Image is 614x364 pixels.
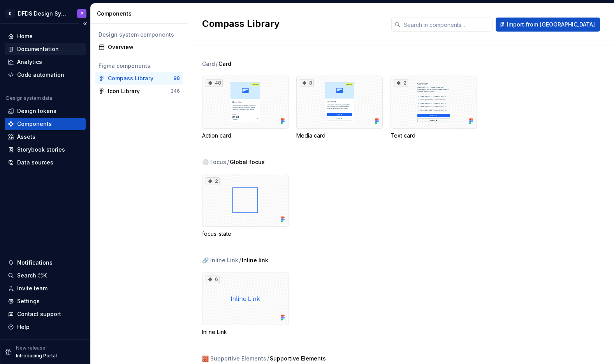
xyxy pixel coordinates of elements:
[270,355,326,362] span: Supportive Elements
[5,295,86,307] a: Settings
[95,41,183,53] a: Overview
[391,132,477,140] div: Text card
[174,75,180,81] div: 98
[202,18,382,30] h2: Compass Library
[5,9,15,18] div: D
[5,256,86,269] button: Notifications
[391,76,477,140] div: 2Text card
[5,118,86,130] a: Components
[17,133,35,141] div: Assets
[5,56,86,68] a: Analytics
[202,355,266,362] div: 🧱 Supportive Elements
[17,146,65,154] div: Storybook stories
[296,132,383,140] div: Media card
[16,345,47,351] p: New release!
[5,321,86,333] button: Help
[496,18,600,32] button: Import from [GEOGRAPHIC_DATA]
[230,158,265,166] span: Global focus
[5,131,86,143] a: Assets
[97,10,185,18] div: Components
[17,71,64,79] div: Code automation
[202,76,289,140] div: 48Action card
[300,79,314,87] div: 8
[17,284,48,292] div: Invite team
[227,158,229,166] span: /
[202,272,289,336] div: 6Inline Link
[401,18,493,32] input: Search in components...
[17,45,59,53] div: Documentation
[394,79,408,87] div: 2
[5,69,86,81] a: Code automation
[108,87,140,95] div: Icon Library
[99,62,180,70] div: Figma components
[6,95,52,101] div: Design system data
[17,107,56,115] div: Design tokens
[2,5,89,22] button: DDFDS Design SystemP
[18,10,68,18] div: DFDS Design System
[17,323,30,331] div: Help
[242,256,268,264] span: Inline link
[17,272,47,279] div: Search ⌘K
[17,32,33,40] div: Home
[5,30,86,42] a: Home
[17,310,61,318] div: Contact support
[239,256,241,264] span: /
[5,282,86,295] a: Invite team
[202,132,289,140] div: Action card
[16,353,57,359] p: Introducing Portal
[216,60,218,68] span: /
[99,31,180,39] div: Design system components
[17,159,53,166] div: Data sources
[5,308,86,320] button: Contact support
[202,158,226,166] div: ⚪️ Focus
[206,177,220,185] div: 2
[206,79,223,87] div: 48
[5,143,86,156] a: Storybook stories
[202,328,289,336] div: Inline Link
[5,156,86,169] a: Data sources
[17,58,42,66] div: Analytics
[17,297,40,305] div: Settings
[5,105,86,117] a: Design tokens
[95,85,183,97] a: Icon Library346
[296,76,383,140] div: 8Media card
[206,276,220,283] div: 6
[202,174,289,238] div: 2focus-state
[17,120,52,128] div: Components
[79,18,90,29] button: Collapse sidebar
[267,355,269,362] span: /
[17,259,53,267] div: Notifications
[202,230,289,238] div: focus-state
[218,60,231,68] span: Card
[202,60,215,68] div: Card
[5,269,86,282] button: Search ⌘K
[5,43,86,55] a: Documentation
[81,11,83,17] div: P
[507,21,595,28] span: Import from [GEOGRAPHIC_DATA]
[171,88,180,94] div: 346
[108,43,180,51] div: Overview
[95,72,183,85] a: Compass Library98
[202,256,238,264] div: 🔗 Inline Link
[108,74,153,82] div: Compass Library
